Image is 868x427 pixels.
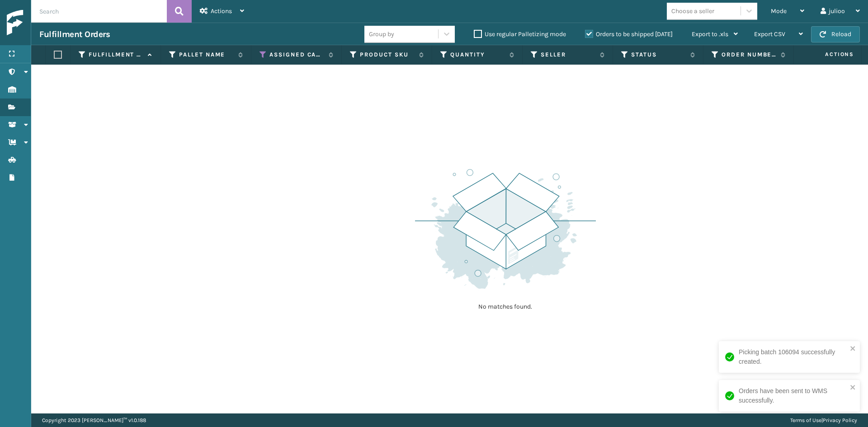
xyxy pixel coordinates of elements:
span: Export CSV [754,30,785,38]
label: Quantity [450,51,505,59]
div: Choose a seller [671,6,714,16]
div: Group by [369,29,394,39]
button: close [850,384,856,392]
span: Export to .xls [692,30,728,38]
img: logo [7,10,88,36]
label: Order Number [722,51,776,59]
label: Orders to be shipped [DATE] [585,30,673,38]
label: Seller [541,51,595,59]
label: Product SKU [360,51,415,59]
span: Actions [211,7,232,15]
span: Actions [797,47,859,62]
button: Reload [811,26,860,42]
label: Fulfillment Order Id [89,51,143,59]
span: Mode [771,7,787,15]
div: Orders have been sent to WMS successfully. [739,386,847,405]
h3: Fulfillment Orders [39,29,110,40]
div: Picking batch 106094 successfully created. [739,347,847,366]
label: Status [631,51,686,59]
p: Copyright 2023 [PERSON_NAME]™ v 1.0.188 [42,413,146,427]
label: Use regular Palletizing mode [474,30,566,38]
label: Pallet Name [179,51,234,59]
label: Assigned Carrier Service [269,51,324,59]
button: close [850,345,856,353]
